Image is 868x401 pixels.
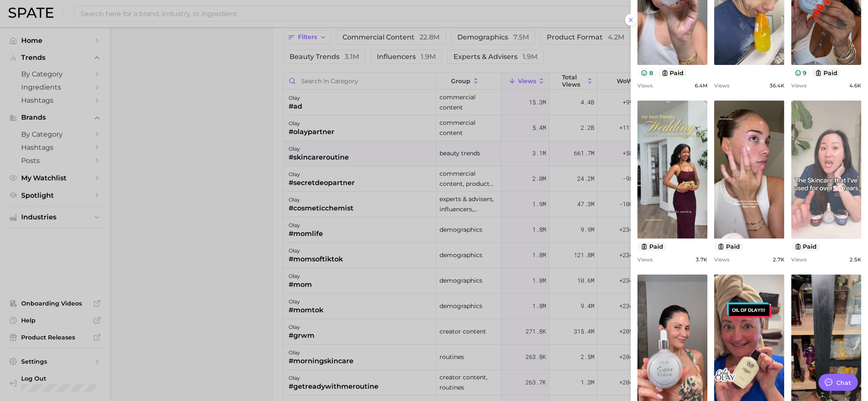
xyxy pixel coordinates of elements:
[849,256,861,263] span: 2.5k
[769,82,785,89] span: 36.4k
[637,82,653,89] span: Views
[714,242,743,251] button: paid
[849,82,861,89] span: 4.6k
[773,256,785,263] span: 2.7k
[812,68,841,77] button: paid
[714,256,729,263] span: Views
[714,82,729,89] span: Views
[696,256,707,263] span: 3.7k
[637,68,657,77] button: 8
[695,82,707,89] span: 6.4m
[791,242,821,251] button: paid
[637,242,667,251] button: paid
[791,256,807,263] span: Views
[658,68,687,77] button: paid
[637,256,653,263] span: Views
[791,82,807,89] span: Views
[791,68,810,77] button: 9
